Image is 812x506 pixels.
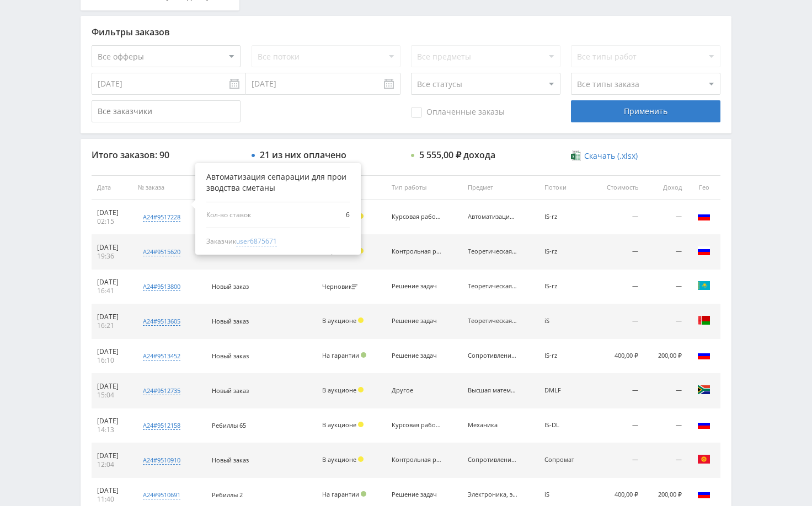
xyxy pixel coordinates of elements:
th: Потоки [539,175,590,200]
span: Холд [358,422,364,427]
span: Новый заказ [212,282,249,290]
span: Новый заказ [212,352,249,360]
div: a24#9513452 [143,352,180,360]
div: Сопротивление материалов [468,456,517,464]
img: xlsx [571,150,580,161]
div: IS-rz [544,283,585,290]
span: user6875671 [236,236,277,246]
td: — [590,443,644,478]
div: Механика [468,422,517,429]
div: a24#9513800 [143,282,180,291]
div: [DATE] [97,347,127,356]
td: — [590,304,644,339]
div: Курсовая работа [392,213,441,220]
th: Гео [687,175,720,200]
div: 16:10 [97,356,127,365]
span: В аукционе [322,316,356,325]
th: Стоимость [590,175,644,200]
td: 400,00 ₽ [590,339,644,374]
span: 6 [303,211,350,219]
div: [DATE] [97,486,127,495]
div: Теоретическая механика [468,317,517,325]
div: Итого заказов: 90 [92,150,241,160]
img: rus.png [697,244,710,257]
div: Теоретическая механика [468,283,517,290]
span: Подтвержден [361,491,366,497]
div: Заказчик [206,236,350,246]
span: В аукционе [322,421,356,429]
img: blr.png [697,314,710,327]
div: Автоматизация сепарации для производства сметаны [206,171,350,193]
div: Применить [571,100,720,122]
div: Теоретическая механика [468,248,517,255]
span: Кол-во ставок [206,211,301,219]
img: rus.png [697,348,710,362]
div: iS [544,317,585,325]
img: rus.png [697,487,710,500]
span: Холд [358,317,364,323]
div: [DATE] [97,278,127,287]
div: 15:04 [97,391,127,400]
div: a24#9510691 [143,491,180,499]
div: Высшая математика [468,387,517,394]
img: kgz.png [697,453,710,466]
div: IS-DL [544,422,585,429]
span: На гарантии [322,351,359,359]
td: — [644,374,687,408]
div: Решение задач [392,352,441,359]
a: Скачать (.xlsx) [571,150,637,162]
div: iS [544,491,585,498]
img: zaf.png [697,383,710,396]
div: a24#9510910 [143,456,180,465]
div: Контрольная работа [392,456,441,464]
td: — [644,270,687,304]
div: [DATE] [97,382,127,391]
div: Решение задач [392,491,441,498]
div: Черновик [322,283,360,290]
td: — [644,408,687,443]
td: — [590,200,644,235]
div: IS-rz [544,248,585,255]
div: Фильтры заказов [92,27,720,37]
div: Сопромат [544,456,585,464]
td: — [644,200,687,235]
span: Холд [358,456,364,462]
span: Подтвержден [361,352,366,358]
span: Холд [358,387,364,392]
div: [DATE] [97,243,127,252]
div: a24#9517228 [143,213,180,222]
div: Курсовая работа [392,422,441,429]
td: — [590,374,644,408]
span: Новый заказ [212,386,249,395]
div: 16:41 [97,287,127,295]
div: [DATE] [97,208,127,217]
th: Тип работы [386,175,462,200]
span: Новый заказ [212,247,249,256]
div: Решение задач [392,317,441,325]
div: 02:15 [97,217,127,226]
span: Новый заказ [212,317,249,325]
div: 12:04 [97,460,127,469]
div: [DATE] [97,417,127,426]
div: 14:13 [97,426,127,434]
span: На гарантии [322,490,359,498]
div: Контрольная работа [392,248,441,255]
div: Электроника, электротехника, радиотехника [468,491,517,498]
span: В аукционе [322,455,356,464]
div: 16:21 [97,321,127,330]
td: — [644,443,687,478]
td: 200,00 ₽ [644,339,687,374]
span: Скачать (.xlsx) [584,152,638,160]
div: [DATE] [97,313,127,321]
td: — [590,270,644,304]
span: Ребиллы 65 [212,421,246,429]
div: a24#9513605 [143,317,180,326]
th: № заказа [132,175,206,200]
span: Оплаченные заказы [411,107,505,118]
td: — [644,304,687,339]
input: Все заказчики [92,100,241,122]
div: IS-rz [544,352,585,359]
th: Дата [92,175,132,200]
span: Ребиллы 2 [212,491,243,499]
img: kaz.png [697,279,710,292]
